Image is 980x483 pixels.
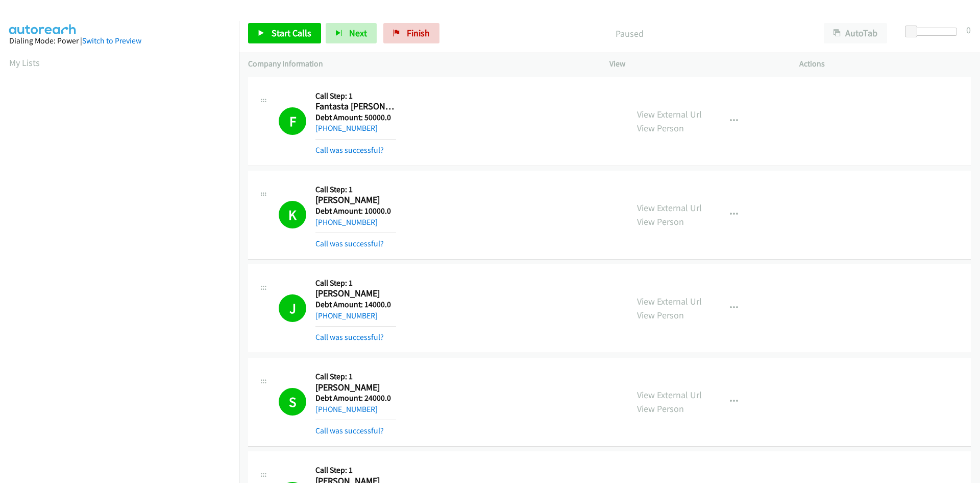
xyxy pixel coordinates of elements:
div: 0 [966,23,971,37]
a: View Person [637,122,684,134]
h5: Call Step: 1 [315,465,396,475]
p: Paused [453,27,805,40]
p: View [609,58,781,70]
a: View External Url [637,295,702,307]
a: [PHONE_NUMBER] [315,311,378,320]
a: View External Url [637,202,702,214]
h2: [PERSON_NAME] [315,288,396,300]
a: My Lists [9,57,40,68]
a: View External Url [637,108,702,120]
h5: Call Step: 1 [315,91,396,101]
div: Delay between calls (in seconds) [910,28,957,36]
a: Start Calls [248,23,321,43]
a: View External Url [637,389,702,401]
p: Actions [799,58,971,70]
a: Call was successful? [315,145,384,155]
h1: J [279,294,306,322]
a: Call was successful? [315,426,384,435]
h2: [PERSON_NAME] [315,194,396,206]
a: [PHONE_NUMBER] [315,217,378,227]
h2: Fantasta [PERSON_NAME] [315,101,396,112]
a: [PHONE_NUMBER] [315,404,378,414]
span: Finish [407,27,430,39]
a: Call was successful? [315,239,384,248]
a: Call was successful? [315,332,384,342]
h5: Debt Amount: 24000.0 [315,393,396,403]
p: Company Information [248,58,591,70]
a: View Person [637,403,684,415]
h5: Debt Amount: 50000.0 [315,112,396,123]
button: Next [326,23,377,43]
a: Finish [383,23,439,43]
a: [PHONE_NUMBER] [315,123,378,133]
a: View Person [637,309,684,321]
button: AutoTab [824,23,887,43]
h5: Call Step: 1 [315,278,396,288]
iframe: Resource Center [950,201,980,282]
a: View Person [637,216,684,227]
h5: Debt Amount: 14000.0 [315,300,396,310]
div: Dialing Mode: Power | [9,35,230,47]
h2: [PERSON_NAME] [315,382,396,394]
span: Next [349,27,367,39]
h1: S [279,388,306,416]
a: Switch to Preview [82,36,141,45]
span: Start Calls [272,27,311,39]
h5: Call Step: 1 [315,372,396,382]
h1: F [279,107,306,135]
h5: Debt Amount: 10000.0 [315,206,396,216]
h5: Call Step: 1 [315,185,396,195]
h1: K [279,201,306,228]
